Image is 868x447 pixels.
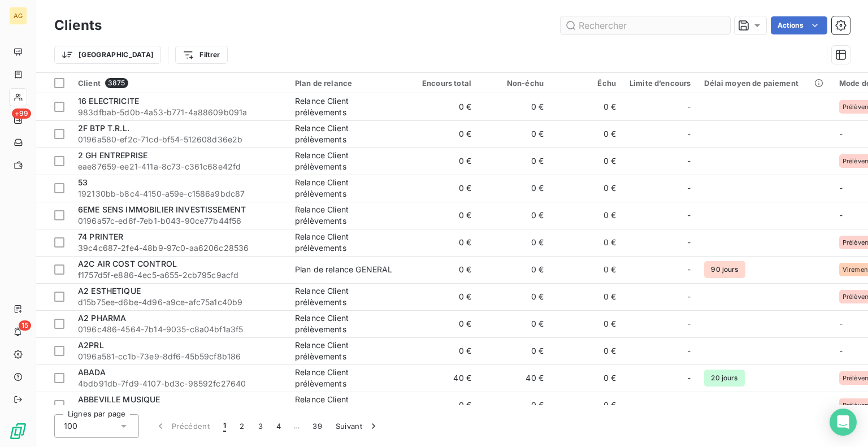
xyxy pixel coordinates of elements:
[295,177,399,199] div: Relance Client prélèvements
[687,400,691,411] span: -
[478,120,550,147] td: 0 €
[478,175,550,202] td: 0 €
[704,370,744,387] span: 20 jours
[406,256,478,283] td: 0 €
[105,78,128,88] span: 3875
[78,107,281,118] span: 983dfbab-5d0b-4a53-b771-4a88609b091a
[478,392,550,419] td: 0 €
[295,123,399,145] div: Relance Client prélèvements
[550,256,623,283] td: 0 €
[406,120,478,147] td: 0 €
[687,264,691,275] span: -
[78,215,281,227] span: 0196a57c-ed6f-7eb1-b043-90ce77b44f56
[78,270,281,281] span: f1757d5f-e886-4ec5-a655-2cb795c9acfd
[295,394,399,416] div: Relance Client prélèvements
[78,259,177,268] span: A2C AIR COST CONTROL
[9,7,27,25] div: AG
[839,183,843,193] span: -
[406,202,478,229] td: 0 €
[78,177,88,187] span: 53
[839,129,843,138] span: -
[478,147,550,175] td: 0 €
[839,319,843,328] span: -
[413,79,471,88] div: Encours total
[78,286,141,296] span: A2 ESTHETIQUE
[630,79,691,88] div: Limite d’encours
[78,351,281,362] span: 0196a581-cc1b-73e9-8df6-45b59cf8b186
[78,232,124,241] span: 74 PRINTER
[561,16,730,34] input: Rechercher
[78,205,246,214] span: 6EME SENS IMMOBILIER INVESTISSEMENT
[306,414,329,438] button: 39
[19,320,31,331] span: 15
[557,79,616,88] div: Échu
[64,420,77,432] span: 100
[830,409,857,436] div: Open Intercom Messenger
[295,231,399,254] div: Relance Client prélèvements
[78,123,129,133] span: 2F BTP T.R.L.
[78,134,281,145] span: 0196a580-ef2c-71cd-bf54-512608d36e2b
[78,324,281,335] span: 0196c486-4564-7b14-9035-c8a04bf1a3f5
[485,79,544,88] div: Non-échu
[270,414,288,438] button: 4
[288,417,306,435] span: …
[687,101,691,112] span: -
[295,79,399,88] div: Plan de relance
[295,150,399,172] div: Relance Client prélèvements
[406,93,478,120] td: 0 €
[78,378,281,389] span: 4bdb91db-7fd9-4107-bd3c-98592fc27640
[406,364,478,392] td: 40 €
[550,364,623,392] td: 0 €
[704,79,825,88] div: Délai moyen de paiement
[295,367,399,389] div: Relance Client prélèvements
[771,16,827,34] button: Actions
[406,175,478,202] td: 0 €
[406,229,478,256] td: 0 €
[687,345,691,357] span: -
[216,414,233,438] button: 1
[78,150,147,160] span: 2 GH ENTREPRISE
[78,313,126,323] span: A2 PHARMA
[78,79,101,88] span: Client
[550,147,623,175] td: 0 €
[406,337,478,364] td: 0 €
[478,229,550,256] td: 0 €
[148,414,216,438] button: Précédent
[175,46,227,64] button: Filtrer
[406,147,478,175] td: 0 €
[550,310,623,337] td: 0 €
[9,422,27,440] img: Logo LeanPay
[687,318,691,329] span: -
[687,372,691,384] span: -
[78,161,281,172] span: eae87659-ee21-411a-8c73-c361c68e42fd
[78,394,160,404] span: ABBEVILLE MUSIQUE
[406,392,478,419] td: 0 €
[295,313,399,335] div: Relance Client prélèvements
[78,242,281,254] span: 39c4c687-2fe4-48b9-97c0-aa6206c28536
[687,183,691,194] span: -
[550,202,623,229] td: 0 €
[406,283,478,310] td: 0 €
[550,120,623,147] td: 0 €
[478,202,550,229] td: 0 €
[295,340,399,362] div: Relance Client prélèvements
[687,128,691,140] span: -
[295,285,399,308] div: Relance Client prélèvements
[704,261,745,278] span: 90 jours
[233,414,251,438] button: 2
[478,337,550,364] td: 0 €
[687,291,691,302] span: -
[12,109,31,119] span: +99
[478,364,550,392] td: 40 €
[687,237,691,248] span: -
[478,310,550,337] td: 0 €
[54,46,161,64] button: [GEOGRAPHIC_DATA]
[295,204,399,227] div: Relance Client prélèvements
[687,210,691,221] span: -
[550,337,623,364] td: 0 €
[550,175,623,202] td: 0 €
[78,96,139,106] span: 16 ELECTRICITE
[687,155,691,167] span: -
[478,93,550,120] td: 0 €
[54,15,102,36] h3: Clients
